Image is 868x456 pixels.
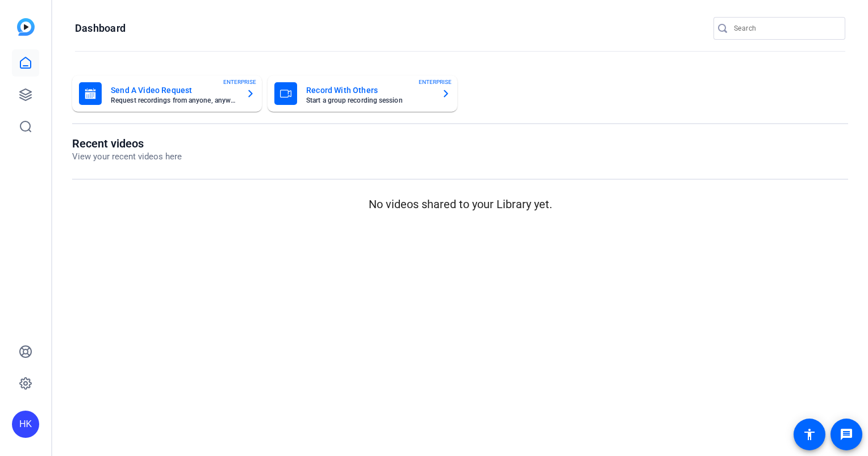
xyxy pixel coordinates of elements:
mat-card-subtitle: Start a group recording session [306,97,432,104]
h1: Dashboard [75,22,126,35]
span: ENTERPRISE [223,78,256,86]
mat-card-title: Record With Others [306,83,432,97]
mat-card-subtitle: Request recordings from anyone, anywhere [111,97,237,104]
span: ENTERPRISE [419,78,452,86]
button: Record With OthersStart a group recording sessionENTERPRISE [268,75,457,112]
mat-card-title: Send A Video Request [111,83,237,97]
img: blue-gradient.svg [17,18,35,36]
button: Send A Video RequestRequest recordings from anyone, anywhereENTERPRISE [72,75,262,112]
h1: Recent videos [72,137,182,150]
mat-icon: message [840,428,853,441]
input: Search [734,22,836,35]
p: View your recent videos here [72,150,182,163]
p: No videos shared to your Library yet. [72,196,848,213]
div: HK [12,411,39,438]
mat-icon: accessibility [803,428,816,441]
